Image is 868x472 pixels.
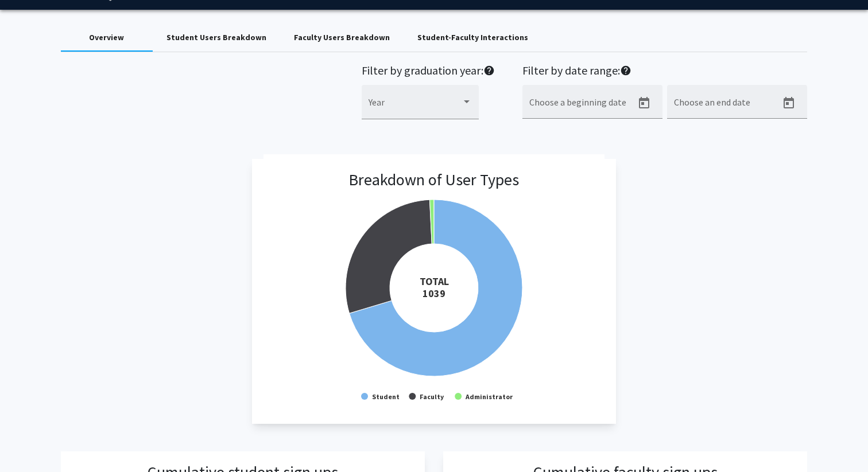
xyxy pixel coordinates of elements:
text: Administrator [465,392,513,401]
button: Open calendar [777,92,800,115]
div: Student-Faculty Interactions [417,32,528,44]
h2: Filter by date range: [522,64,807,80]
div: Faculty Users Breakdown [294,32,390,44]
mat-icon: help [620,64,631,77]
button: Open calendar [633,92,656,115]
mat-icon: help [483,64,495,77]
tspan: TOTAL 1039 [419,275,448,300]
h3: Breakdown of User Types [348,170,519,190]
div: Student Users Breakdown [166,32,266,44]
iframe: Chat [9,420,49,463]
h2: Filter by graduation year: [362,64,495,80]
text: Faculty [420,392,444,401]
div: Overview [89,32,124,44]
text: Student [372,392,400,401]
